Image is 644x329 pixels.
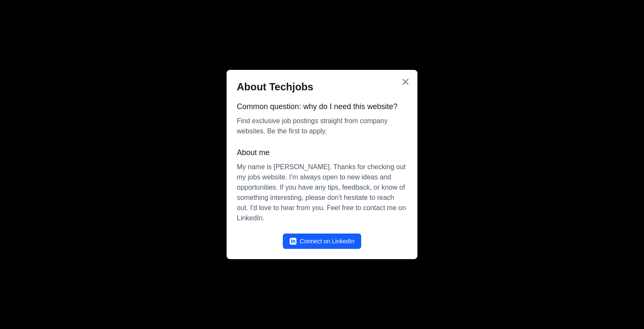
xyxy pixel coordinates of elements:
[237,162,407,223] p: My name is [PERSON_NAME]. Thanks for checking out my jobs website. I'm always open to new ideas a...
[237,80,407,94] h2: About Techjobs
[283,234,361,249] a: Connect on LinkedIn
[237,116,407,136] p: Find exclusive job postings straight from company websites. Be the first to apply.
[400,77,411,87] button: Close
[237,147,407,159] h3: About me
[237,101,407,113] h3: Common question: why do I need this website?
